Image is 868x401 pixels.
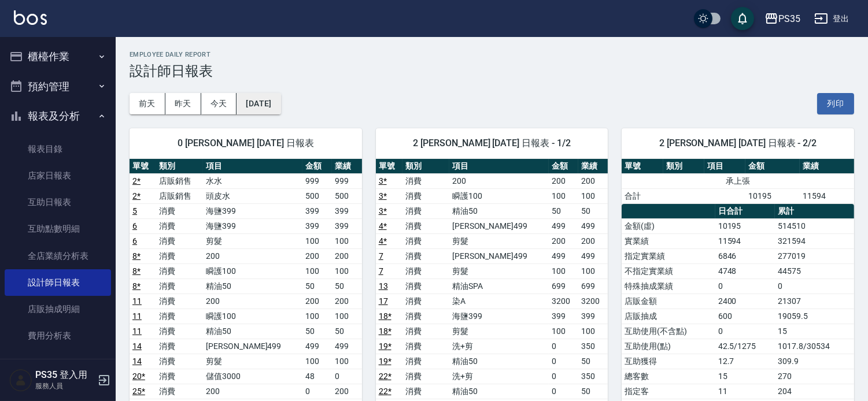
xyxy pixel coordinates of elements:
[332,369,361,384] td: 0
[203,294,302,309] td: 200
[402,159,449,174] th: 類別
[302,384,332,399] td: 0
[203,339,302,354] td: [PERSON_NAME]499
[332,263,361,279] td: 100
[332,294,361,309] td: 200
[132,206,137,216] a: 5
[130,93,165,114] button: 前天
[622,233,715,248] td: 實業績
[449,233,549,248] td: 剪髮
[379,251,383,261] a: 7
[578,173,608,188] td: 200
[549,309,578,324] td: 399
[5,216,111,242] a: 互助點數明細
[203,159,302,174] th: 項目
[132,311,142,321] a: 11
[715,384,775,399] td: 11
[332,324,361,339] td: 50
[775,233,854,248] td: 321594
[622,188,663,203] td: 合計
[622,294,715,309] td: 店販金額
[402,324,449,339] td: 消費
[578,218,608,233] td: 499
[622,218,715,233] td: 金額(虛)
[5,269,111,296] a: 設計師日報表
[132,326,142,336] a: 11
[332,339,361,354] td: 499
[5,243,111,269] a: 全店業績分析表
[775,369,854,384] td: 270
[715,279,775,294] td: 0
[302,279,332,294] td: 50
[449,203,549,218] td: 精油50
[402,233,449,248] td: 消費
[132,236,137,246] a: 6
[775,263,854,279] td: 44575
[332,248,361,263] td: 200
[622,384,715,399] td: 指定客
[549,203,578,218] td: 50
[156,279,203,294] td: 消費
[549,188,578,203] td: 100
[203,203,302,218] td: 海鹽399
[449,173,549,188] td: 200
[5,101,111,131] button: 報表及分析
[203,354,302,369] td: 剪髮
[622,159,663,174] th: 單號
[237,93,280,114] button: [DATE]
[402,384,449,399] td: 消費
[332,173,361,188] td: 999
[402,309,449,324] td: 消費
[5,354,111,384] button: 客戶管理
[5,296,111,322] a: 店販抽成明細
[549,324,578,339] td: 100
[715,354,775,369] td: 12.7
[203,369,302,384] td: 儲值3000
[402,354,449,369] td: 消費
[5,322,111,349] a: 費用分析表
[549,173,578,188] td: 200
[203,233,302,248] td: 剪髮
[156,248,203,263] td: 消費
[778,12,800,26] div: PS35
[449,324,549,339] td: 剪髮
[203,173,302,188] td: 水水
[203,188,302,203] td: 頭皮水
[332,188,361,203] td: 500
[449,309,549,324] td: 海鹽399
[578,279,608,294] td: 699
[715,233,775,248] td: 11594
[549,369,578,384] td: 0
[156,339,203,354] td: 消費
[402,279,449,294] td: 消費
[302,354,332,369] td: 100
[549,233,578,248] td: 200
[578,248,608,263] td: 499
[156,294,203,309] td: 消費
[5,189,111,216] a: 互助日報表
[775,218,854,233] td: 514510
[302,203,332,218] td: 399
[549,279,578,294] td: 699
[622,369,715,384] td: 總客數
[449,188,549,203] td: 瞬護100
[165,93,201,114] button: 昨天
[132,296,142,306] a: 11
[9,369,32,392] img: Person
[390,138,594,149] span: 2 [PERSON_NAME] [DATE] 日報表 - 1/2
[130,63,854,79] h3: 設計師日報表
[622,309,715,324] td: 店販抽成
[402,203,449,218] td: 消費
[715,324,775,339] td: 0
[549,294,578,309] td: 3200
[5,72,111,102] button: 預約管理
[156,233,203,248] td: 消費
[775,339,854,354] td: 1017.8/30534
[332,233,361,248] td: 100
[449,279,549,294] td: 精油SPA
[379,266,383,276] a: 7
[715,218,775,233] td: 10195
[130,51,854,58] h2: Employee Daily Report
[775,309,854,324] td: 19059.5
[302,188,332,203] td: 500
